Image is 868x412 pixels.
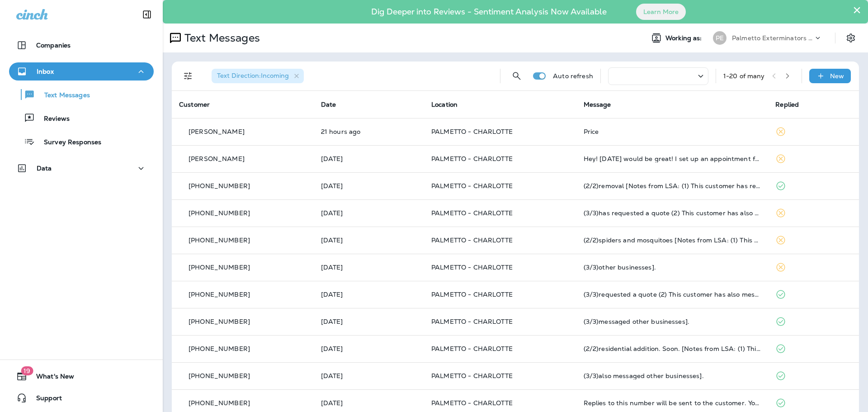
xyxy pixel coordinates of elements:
[321,291,417,298] p: Sep 16, 2025 12:16 PM
[431,128,513,136] span: PALMETTO - CHARLOTTE
[508,67,526,85] button: Search Messages
[37,68,54,75] p: Inbox
[584,237,761,244] div: (2/2)spiders and mosquitoes [Notes from LSA: (1) This customer has requested a quote (2) This cus...
[431,236,513,244] span: PALMETTO - CHARLOTTE
[189,345,250,352] p: [PHONE_NUMBER]
[9,85,154,104] button: Text Messages
[584,155,761,162] div: Hey! Today would be great! I set up an appointment for Tuesday but today would be e much better
[189,237,250,244] p: [PHONE_NUMBER]
[35,91,90,100] p: Text Messages
[321,345,417,352] p: Sep 15, 2025 11:49 AM
[732,34,813,42] p: Palmetto Exterminators LLC
[853,3,861,17] button: Close
[321,182,417,189] p: Sep 18, 2025 10:41 AM
[636,4,686,20] button: Learn More
[134,5,160,24] button: Collapse Sidebar
[189,128,245,135] p: [PERSON_NAME]
[189,291,250,298] p: [PHONE_NUMBER]
[189,264,250,271] p: [PHONE_NUMBER]
[830,72,844,80] p: New
[189,209,250,217] p: [PHONE_NUMBER]
[189,155,245,162] p: [PERSON_NAME]
[584,128,761,135] div: Price
[189,318,250,325] p: [PHONE_NUMBER]
[189,182,250,189] p: [PHONE_NUMBER]
[431,372,513,380] span: PALMETTO - CHARLOTTE
[584,100,611,109] span: Message
[9,389,154,407] button: Support
[431,155,513,163] span: PALMETTO - CHARLOTTE
[584,264,761,271] div: (3/3)other businesses].
[35,115,70,123] p: Reviews
[584,345,761,352] div: (2/2)residential addition. Soon. [Notes from LSA: (1) This customer has requested a quote (2) Thi...
[665,34,704,42] span: Working as:
[27,373,74,384] span: What's New
[431,290,513,298] span: PALMETTO - CHARLOTTE
[321,155,417,162] p: Sep 19, 2025 11:32 AM
[36,42,71,49] p: Companies
[775,100,799,109] span: Replied
[431,399,513,407] span: PALMETTO - CHARLOTTE
[35,138,101,147] p: Survey Responses
[9,132,154,151] button: Survey Responses
[431,317,513,326] span: PALMETTO - CHARLOTTE
[584,291,761,298] div: (3/3)requested a quote (2) This customer has also messaged other businesses].
[27,394,62,405] span: Support
[9,367,154,385] button: 19What's New
[431,182,513,190] span: PALMETTO - CHARLOTTE
[321,372,417,379] p: Sep 15, 2025 10:43 AM
[345,10,633,13] p: Dig Deeper into Reviews - Sentiment Analysis Now Available
[431,209,513,217] span: PALMETTO - CHARLOTTE
[181,31,260,45] p: Text Messages
[321,399,417,407] p: Sep 12, 2025 01:11 PM
[189,372,250,379] p: [PHONE_NUMBER]
[321,100,336,109] span: Date
[321,264,417,271] p: Sep 16, 2025 01:53 PM
[321,209,417,217] p: Sep 17, 2025 11:58 AM
[431,100,458,109] span: Location
[189,399,250,407] p: [PHONE_NUMBER]
[431,263,513,271] span: PALMETTO - CHARLOTTE
[584,318,761,325] div: (3/3)messaged other businesses].
[9,109,154,128] button: Reviews
[179,100,210,109] span: Customer
[584,209,761,217] div: (3/3)has requested a quote (2) This customer has also messaged other businesses].
[9,62,154,81] button: Inbox
[713,31,726,45] div: PE
[179,67,197,85] button: Filters
[217,71,289,80] span: Text Direction : Incoming
[431,345,513,353] span: PALMETTO - CHARLOTTE
[21,366,33,375] span: 19
[321,237,417,244] p: Sep 17, 2025 10:56 AM
[584,372,761,379] div: (3/3)also messaged other businesses].
[584,399,761,407] div: Replies to this number will be sent to the customer. You can also choose to call the customer thr...
[553,72,593,80] p: Auto refresh
[321,318,417,325] p: Sep 15, 2025 02:28 PM
[584,182,761,189] div: (2/2)removal [Notes from LSA: (1) This customer has requested a quote (2) This customer has also ...
[9,36,154,54] button: Companies
[37,165,52,172] p: Data
[9,159,154,177] button: Data
[843,30,859,46] button: Settings
[321,128,417,135] p: Sep 25, 2025 03:04 PM
[723,72,765,80] div: 1 - 20 of many
[212,69,304,83] div: Text Direction:Incoming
